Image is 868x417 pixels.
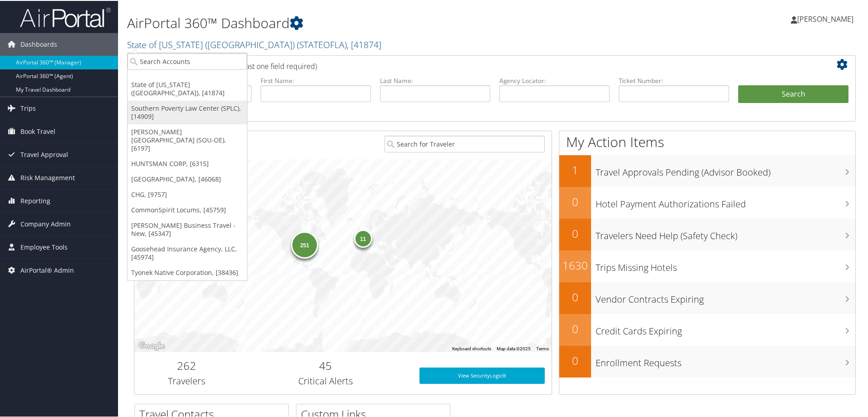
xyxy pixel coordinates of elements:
a: Tyonek Native Corporation, [38436] [128,264,247,280]
span: , [ 41874 ] [347,38,381,50]
span: Reporting [20,189,50,211]
h2: 0 [559,289,591,304]
span: Travel Approval [20,142,68,165]
h2: 262 [141,357,232,373]
label: Ticket Number: [619,75,729,84]
a: 1630Trips Missing Hotels [559,250,855,281]
a: View SecurityLogic® [419,367,545,383]
h2: 0 [559,225,591,240]
label: Last Name: [380,75,490,84]
a: CommonSpirit Locums, [45759] [128,201,247,217]
button: Keyboard shortcuts [452,345,491,351]
span: AirPortal® Admin [20,258,74,281]
a: State of [US_STATE] ([GEOGRAPHIC_DATA]), [41874] [128,76,247,100]
a: [PERSON_NAME] Business Travel - New, [45347] [128,217,247,240]
a: CHG, [9757] [128,186,247,201]
a: Terms (opens in new tab) [536,345,549,350]
label: First Name: [261,75,371,84]
h3: Critical Alerts [246,374,406,387]
span: Company Admin [20,212,71,235]
span: Trips [20,96,36,119]
span: Risk Management [20,166,75,188]
h2: Airtinerary Lookup [141,56,789,72]
h2: 1 [559,162,591,177]
h3: Credit Cards Expiring [596,319,855,337]
h1: My Action Items [559,132,855,151]
h2: 1630 [559,257,591,272]
div: 251 [291,231,318,258]
input: Search Accounts [128,52,247,69]
h3: Travelers Need Help (Safety Check) [596,224,855,241]
h3: Hotel Payment Authorizations Failed [596,192,855,210]
div: 11 [354,228,372,246]
a: [PERSON_NAME][GEOGRAPHIC_DATA] (SOU-OE), [6197] [128,123,247,155]
input: Search for Traveler [385,135,545,152]
span: [PERSON_NAME] [797,13,853,23]
span: Dashboards [20,32,57,55]
h3: Travelers [141,374,232,387]
a: Southern Poverty Law Center (SPLC), [14909] [128,100,247,123]
a: HUNTSMAN CORP, [6315] [128,155,247,171]
a: 0Travelers Need Help (Safety Check) [559,218,855,250]
h2: 0 [559,352,591,368]
h2: 45 [246,357,406,373]
h1: AirPortal 360™ Dashboard [127,13,617,32]
a: 0Enrollment Requests [559,345,855,377]
a: [PERSON_NAME] [791,5,863,32]
a: 1Travel Approvals Pending (Advisor Booked) [559,154,855,186]
h3: Travel Approvals Pending (Advisor Booked) [596,161,855,178]
span: Employee Tools [20,235,68,258]
span: Map data ©2025 [497,345,531,350]
a: Open this area in Google Maps (opens a new window) [137,339,167,351]
a: 0Hotel Payment Authorizations Failed [559,186,855,218]
span: ( STATEOFLA ) [297,38,347,50]
span: (at least one field required) [230,60,317,70]
h2: 0 [559,193,591,209]
h2: 0 [559,320,591,336]
a: [GEOGRAPHIC_DATA], [46068] [128,171,247,186]
a: State of [US_STATE] ([GEOGRAPHIC_DATA]) [127,38,381,50]
span: Book Travel [20,119,55,142]
h3: Enrollment Requests [596,351,855,368]
a: 0Credit Cards Expiring [559,313,855,345]
img: airportal-logo.png [20,6,111,27]
label: Agency Locator: [499,75,610,84]
a: 0Vendor Contracts Expiring [559,281,855,313]
h3: Trips Missing Hotels [596,256,855,273]
button: Search [738,84,848,103]
a: Goosehead Insurance Agency, LLC, [45974] [128,240,247,264]
img: Google [137,339,167,351]
h3: Vendor Contracts Expiring [596,288,855,305]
